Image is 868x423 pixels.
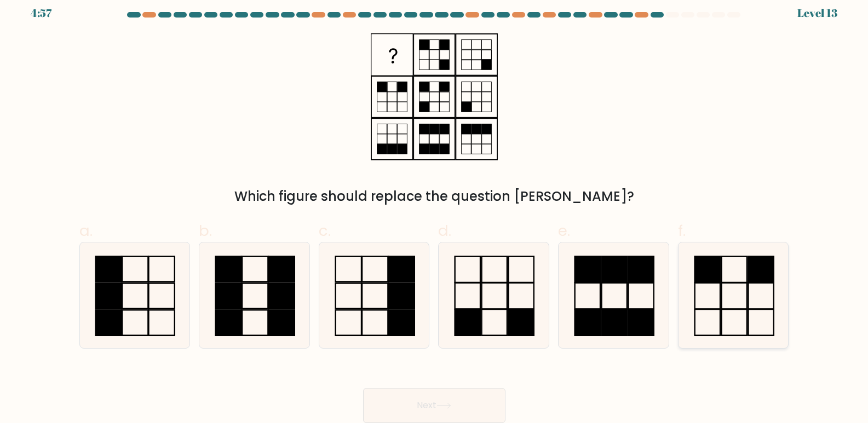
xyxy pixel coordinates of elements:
span: b. [199,220,212,241]
span: a. [79,220,93,241]
span: d. [438,220,451,241]
span: f. [678,220,686,241]
div: 4:57 [31,5,51,21]
div: Level 13 [797,5,837,21]
span: c. [319,220,331,241]
div: Which figure should replace the question [PERSON_NAME]? [86,187,783,206]
span: e. [558,220,570,241]
button: Next [363,388,505,423]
